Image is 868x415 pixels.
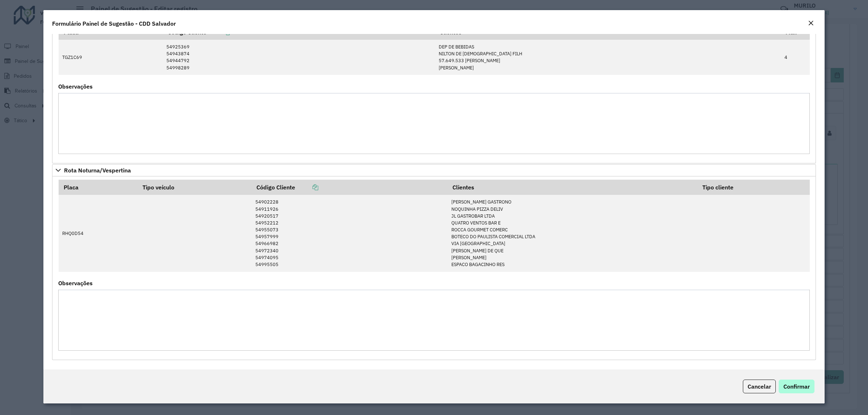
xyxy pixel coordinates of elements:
a: Copiar [295,184,318,191]
button: Cancelar [743,380,776,393]
label: Observações [58,82,93,91]
th: Código Cliente [251,180,447,195]
th: Placa [59,180,138,195]
div: Mapas Sugeridos: Placa-Cliente [52,21,816,163]
label: Observações [58,279,93,287]
th: Tipo cliente [698,180,810,195]
span: Rota Noturna/Vespertina [64,167,131,173]
em: Fechar [808,20,814,26]
td: 54925369 54943874 54944792 54998289 [163,40,435,75]
td: DEP DE BEBIDAS NILTON DE [DEMOGRAPHIC_DATA] FILH 57.649.533 [PERSON_NAME] [PERSON_NAME] [435,40,780,75]
div: Rota Noturna/Vespertina [52,176,816,360]
h4: Formulário Painel de Sugestão - CDD Salvador [52,19,176,28]
td: 54902228 54911926 54920517 54952212 54955073 54957999 54966982 54972340 54974095 54995505 [251,195,447,271]
td: RHQ0D54 [59,195,138,271]
th: Clientes [447,180,697,195]
td: 4 [781,40,810,75]
td: TGZ1C69 [59,40,163,75]
a: Copiar [207,29,230,36]
th: Tipo veículo [137,180,251,195]
button: Confirmar [779,380,814,393]
td: [PERSON_NAME] GASTRONO NOQUINHA PIZZA DELIV JL GASTROBAR LTDA QUATRO VENTOS BAR E ROCCA GOURMET C... [447,195,697,271]
a: Rota Noturna/Vespertina [52,164,816,176]
button: Close [806,19,816,28]
span: Cancelar [748,383,771,390]
span: Confirmar [783,383,810,390]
